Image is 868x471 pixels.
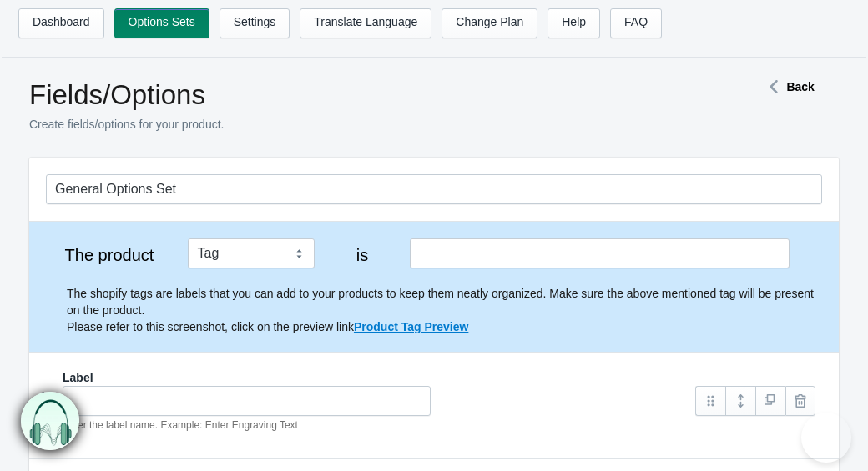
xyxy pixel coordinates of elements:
[18,8,104,38] a: Dashboard
[610,8,662,38] a: FAQ
[46,247,173,263] label: The product
[220,8,290,38] a: Settings
[331,247,394,263] label: is
[442,8,537,38] a: Change Plan
[67,285,822,335] p: The shopify tags are labels that you can add to your products to keep them neatly organized. Make...
[63,419,298,431] em: Enter the label name. Example: Enter Engraving Text
[300,8,431,38] a: Translate Language
[354,320,468,333] a: Product Tag Preview
[761,80,814,93] a: Back
[46,174,822,204] input: General Options Set
[29,78,704,112] h1: Fields/Options
[801,413,851,463] iframe: Toggle Customer Support
[29,116,704,133] p: Create fields/options for your product.
[548,8,600,38] a: Help
[786,80,814,93] strong: Back
[63,369,93,386] label: Label
[114,8,209,38] a: Options Sets
[21,391,80,450] img: bxm.png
